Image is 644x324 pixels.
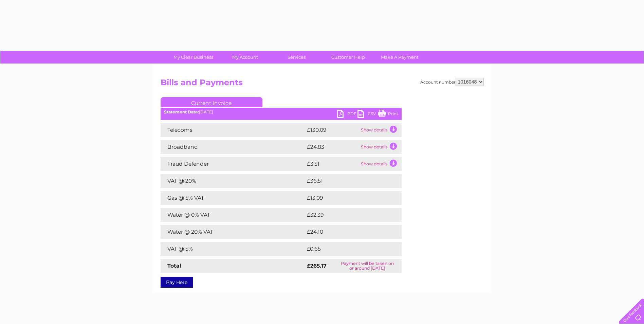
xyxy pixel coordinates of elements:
[305,191,387,205] td: £13.09
[167,263,181,269] strong: Total
[359,123,402,137] td: Show details
[269,51,325,64] a: Services
[337,110,357,120] a: PDF
[161,140,305,154] td: Broadband
[359,157,402,171] td: Show details
[161,110,402,114] div: [DATE]
[333,259,401,273] td: Payment will be taken on or around [DATE]
[161,242,305,256] td: VAT @ 5%
[161,97,262,107] a: Current Invoice
[372,51,428,64] a: Make A Payment
[320,51,376,64] a: Customer Help
[161,225,305,239] td: Water @ 20% VAT
[357,110,378,120] a: CSV
[165,51,221,64] a: My Clear Business
[161,157,305,171] td: Fraud Defender
[161,174,305,188] td: VAT @ 20%
[161,191,305,205] td: Gas @ 5% VAT
[161,78,484,91] h2: Bills and Payments
[161,277,193,288] a: Pay Here
[420,78,484,86] div: Account number
[164,109,199,114] b: Statement Date:
[305,140,359,154] td: £24.83
[305,242,386,256] td: £0.65
[378,110,398,120] a: Print
[305,208,388,222] td: £32.39
[161,208,305,222] td: Water @ 0% VAT
[161,123,305,137] td: Telecoms
[305,225,387,239] td: £24.10
[305,174,387,188] td: £36.51
[217,51,273,64] a: My Account
[305,123,359,137] td: £130.09
[307,263,327,269] strong: £265.17
[359,140,402,154] td: Show details
[305,157,359,171] td: £3.51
